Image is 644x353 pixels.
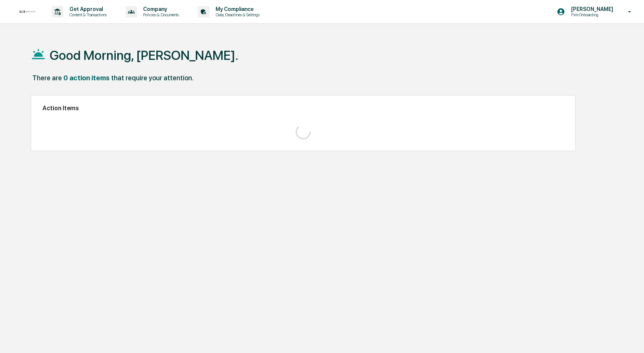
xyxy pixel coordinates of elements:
[32,74,62,82] div: There are
[111,74,194,82] div: that require your attention.
[209,6,263,12] p: My Compliance
[63,6,110,12] p: Get Approval
[63,74,110,82] div: 0 action items
[137,6,183,12] p: Company
[565,12,617,17] p: Firm Onboarding
[50,48,238,63] h1: Good Morning, [PERSON_NAME].
[18,9,36,14] img: logo
[565,6,617,12] p: [PERSON_NAME]
[137,12,183,17] p: Policies & Documents
[209,12,263,17] p: Data, Deadlines & Settings
[43,105,564,112] h2: Action Items
[63,12,110,17] p: Content & Transactions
